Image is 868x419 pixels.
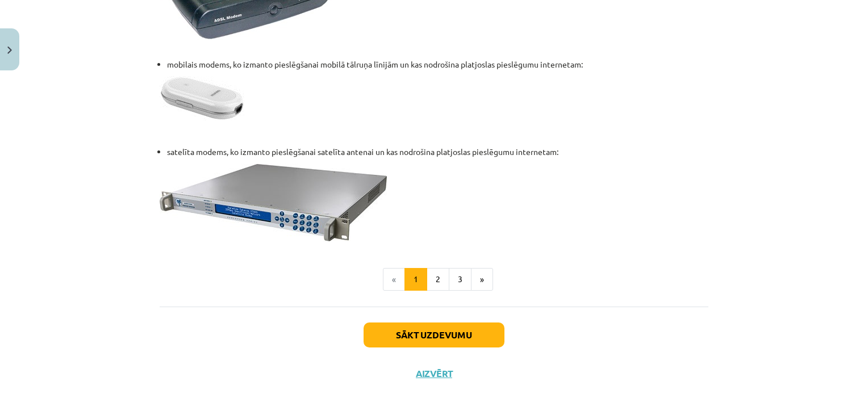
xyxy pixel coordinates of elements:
button: 2 [427,268,449,291]
nav: Page navigation example [160,268,708,291]
button: Aizvērt [412,368,456,379]
button: Sākt uzdevumu [364,322,504,347]
button: 3 [449,268,471,291]
li: satelīta modems, ko izmanto pieslēgšanai satelīta antenai un kas nodrošina platjoslas pieslēgumu ... [167,146,708,158]
li: mobilais modems, ko izmanto pieslēgšanai mobilā tālruņa līnijām un kas nodrošina platjoslas piesl... [167,58,708,70]
button: 1 [404,268,427,291]
img: 6 [160,164,387,242]
img: 6 [160,76,244,120]
button: » [471,268,493,291]
img: icon-close-lesson-0947bae3869378f0d4975bcd49f059093ad1ed9edebbc8119c70593378902aed.svg [7,47,12,54]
